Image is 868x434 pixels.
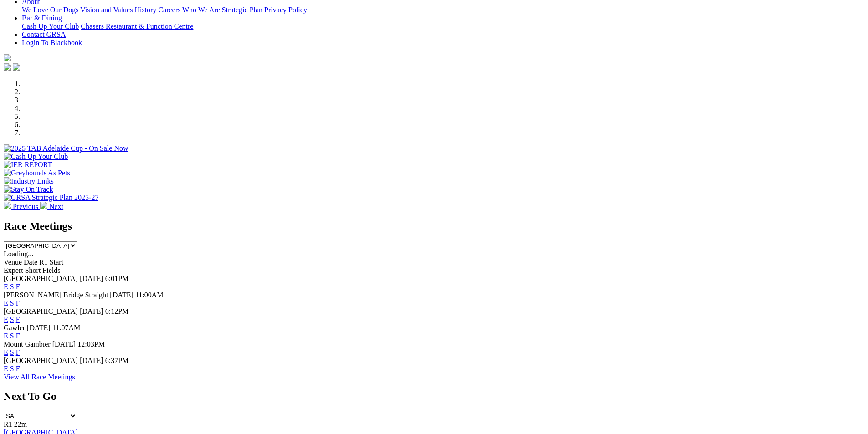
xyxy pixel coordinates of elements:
[4,283,8,291] a: E
[4,203,40,210] a: Previous
[16,332,20,340] a: F
[40,203,63,210] a: Next
[10,348,14,356] a: S
[10,316,14,323] a: S
[81,22,193,30] a: Chasers Restaurant & Function Centre
[10,332,14,340] a: S
[22,6,78,14] a: We Love Our Dogs
[4,348,8,356] a: E
[4,275,78,282] span: [GEOGRAPHIC_DATA]
[13,203,38,210] span: Previous
[4,63,11,71] img: facebook.svg
[16,365,20,373] a: F
[4,169,70,177] img: Greyhounds As Pets
[22,22,79,30] a: Cash Up Your Club
[4,153,68,161] img: Cash Up Your Club
[4,365,8,373] a: E
[80,275,103,282] span: [DATE]
[27,324,51,332] span: [DATE]
[22,22,864,31] div: Bar & Dining
[4,144,128,153] img: 2025 TAB Adelaide Cup - On Sale Now
[16,348,20,356] a: F
[4,266,23,274] span: Expert
[40,202,47,209] img: chevron-right-pager-white.svg
[49,203,63,210] span: Next
[25,266,41,274] span: Short
[110,291,134,299] span: [DATE]
[4,258,22,266] span: Venue
[39,258,63,266] span: R1 Start
[4,220,864,232] h2: Race Meetings
[52,340,76,348] span: [DATE]
[4,316,8,323] a: E
[222,6,262,14] a: Strategic Plan
[105,275,129,282] span: 6:01PM
[4,202,11,209] img: chevron-left-pager-white.svg
[16,316,20,323] a: F
[22,31,66,38] a: Contact GRSA
[80,357,103,364] span: [DATE]
[10,365,14,373] a: S
[158,6,180,14] a: Careers
[182,6,220,14] a: Who We Are
[4,185,53,194] img: Stay On Track
[105,307,129,315] span: 6:12PM
[42,266,60,274] span: Fields
[80,307,103,315] span: [DATE]
[22,6,864,14] div: About
[4,161,52,169] img: IER REPORT
[4,340,51,348] span: Mount Gambier
[4,54,11,61] img: logo-grsa-white.png
[4,250,33,258] span: Loading...
[4,357,78,364] span: [GEOGRAPHIC_DATA]
[52,324,81,332] span: 11:07AM
[80,6,133,14] a: Vision and Values
[4,177,54,185] img: Industry Links
[4,194,98,202] img: GRSA Strategic Plan 2025-27
[22,39,82,46] a: Login To Blackbook
[14,420,27,428] span: 22m
[22,14,62,22] a: Bar & Dining
[4,390,864,403] h2: Next To Go
[77,340,105,348] span: 12:03PM
[4,307,78,315] span: [GEOGRAPHIC_DATA]
[4,324,25,332] span: Gawler
[4,373,75,381] a: View All Race Meetings
[16,299,20,307] a: F
[135,291,164,299] span: 11:00AM
[16,283,20,291] a: F
[4,299,8,307] a: E
[10,299,14,307] a: S
[13,63,20,71] img: twitter.svg
[264,6,307,14] a: Privacy Policy
[105,357,129,364] span: 6:37PM
[4,420,12,428] span: R1
[24,258,37,266] span: Date
[10,283,14,291] a: S
[4,291,108,299] span: [PERSON_NAME] Bridge Straight
[134,6,156,14] a: History
[4,332,8,340] a: E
